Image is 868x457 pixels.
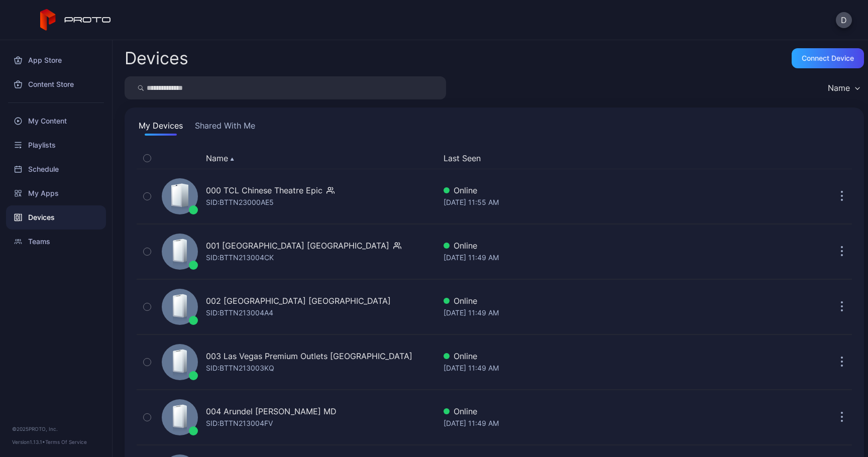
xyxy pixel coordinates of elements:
[193,120,257,136] button: Shared With Me
[45,439,87,445] a: Terms Of Service
[823,76,864,99] button: Name
[6,48,106,72] a: App Store
[137,120,185,136] button: My Devices
[206,295,391,307] div: 002 [GEOGRAPHIC_DATA] [GEOGRAPHIC_DATA]
[206,362,274,374] div: SID: BTTN213003KQ
[802,54,854,62] div: Connect device
[12,439,45,445] span: Version 1.13.1 •
[444,307,725,319] div: [DATE] 11:49 AM
[206,405,337,417] div: 004 Arundel [PERSON_NAME] MD
[836,12,852,28] button: D
[206,184,322,196] div: 000 TCL Chinese Theatre Epic
[444,405,725,417] div: Online
[206,152,234,164] button: Name
[6,109,106,133] a: My Content
[6,230,106,254] a: Teams
[444,252,725,264] div: [DATE] 11:49 AM
[12,425,100,433] div: © 2025 PROTO, Inc.
[444,417,725,429] div: [DATE] 11:49 AM
[828,83,850,93] div: Name
[206,307,273,319] div: SID: BTTN213004A4
[729,152,820,164] div: Update Device
[206,350,412,362] div: 003 Las Vegas Premium Outlets [GEOGRAPHIC_DATA]
[6,157,106,181] a: Schedule
[444,350,725,362] div: Online
[444,362,725,374] div: [DATE] 11:49 AM
[444,240,725,252] div: Online
[206,240,389,252] div: 001 [GEOGRAPHIC_DATA] [GEOGRAPHIC_DATA]
[444,196,725,208] div: [DATE] 11:55 AM
[444,295,725,307] div: Online
[206,252,274,264] div: SID: BTTN213004CK
[6,133,106,157] a: Playlists
[206,196,274,208] div: SID: BTTN23000AE5
[125,49,188,67] h2: Devices
[6,205,106,230] a: Devices
[444,152,721,164] button: Last Seen
[6,72,106,96] a: Content Store
[832,152,852,164] div: Options
[444,184,725,196] div: Online
[206,417,273,429] div: SID: BTTN213004FV
[6,181,106,205] a: My Apps
[792,48,864,68] button: Connect device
